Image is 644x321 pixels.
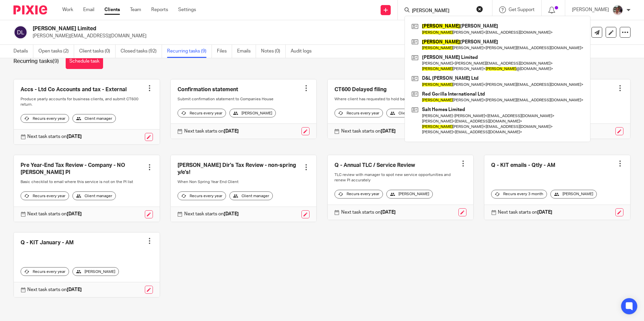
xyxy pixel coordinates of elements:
p: Next task starts on [498,209,552,216]
a: Closed tasks (92) [121,45,162,58]
p: Next task starts on [341,128,396,135]
span: Get Support [509,7,535,12]
div: Recurs every year [334,190,383,199]
strong: [DATE] [381,129,396,134]
div: Recurs every year [178,191,226,200]
span: (9) [53,59,59,64]
a: Settings [178,6,196,13]
p: Next task starts on [27,286,82,293]
div: Recurs every year [21,191,69,200]
a: Reports [151,6,168,13]
strong: [DATE] [224,129,239,134]
strong: [DATE] [67,212,82,216]
p: [PERSON_NAME][EMAIL_ADDRESS][DOMAIN_NAME] [33,33,539,39]
div: Recurs every year [178,109,226,117]
div: [PERSON_NAME] [72,267,119,276]
div: [PERSON_NAME] [550,190,597,199]
a: Team [130,6,141,13]
a: Files [217,45,232,58]
strong: [DATE] [537,210,552,215]
p: [PERSON_NAME] [572,6,609,13]
div: Recurs every year [21,267,69,276]
img: 89A93261-3177-477B-8587-9080353704B0.jpeg [612,5,623,15]
button: Clear [476,6,483,12]
strong: [DATE] [67,287,82,292]
div: Client manager [386,109,430,117]
div: Recurs every 3 month [491,190,547,199]
div: Client manager [72,191,116,200]
h1: Recurring tasks [13,58,59,65]
div: Recurs every year [334,109,383,117]
a: Audit logs [291,45,317,58]
input: Search [411,8,472,14]
strong: [DATE] [67,134,82,139]
p: Next task starts on [27,133,82,140]
a: Details [13,45,33,58]
img: svg%3E [13,25,28,39]
div: Recurs every year [21,114,69,123]
p: Next task starts on [27,211,82,217]
a: Work [62,6,73,13]
a: Schedule task [66,54,103,69]
a: Notes (0) [261,45,286,58]
a: Open tasks (2) [38,45,74,58]
h2: [PERSON_NAME] Limited [33,25,438,32]
a: Emails [237,45,256,58]
div: [PERSON_NAME] [229,109,276,117]
a: Client tasks (0) [79,45,116,58]
div: [PERSON_NAME] [386,190,433,199]
div: Client manager [72,114,116,123]
p: Next task starts on [184,211,239,217]
a: Recurring tasks (9) [167,45,212,58]
a: Clients [104,6,120,13]
div: Client manager [229,191,273,200]
strong: [DATE] [224,212,239,216]
strong: [DATE] [381,210,396,215]
a: Email [83,6,94,13]
p: Next task starts on [184,128,239,135]
img: Pixie [13,5,47,14]
p: Next task starts on [341,209,396,216]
